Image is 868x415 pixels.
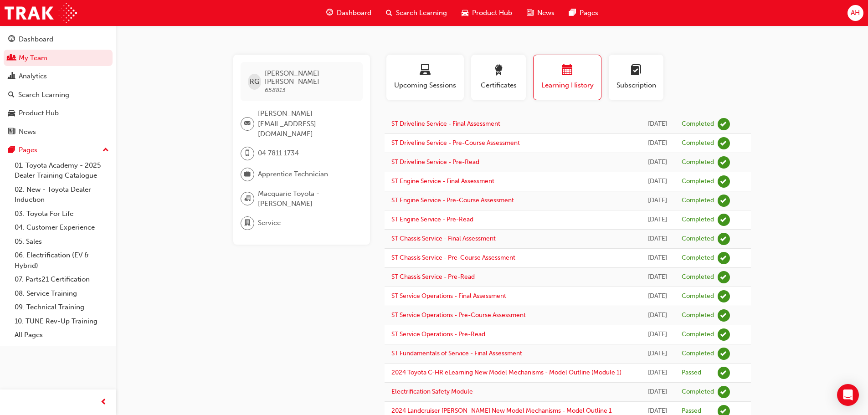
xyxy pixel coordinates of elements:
[718,252,730,264] span: learningRecordVerb_COMPLETE-icon
[647,387,668,397] div: Tue Aug 19 2025 10:10:37 GMT+1000 (Australian Eastern Standard Time)
[4,142,113,159] button: Pages
[682,254,714,262] div: Completed
[258,148,299,159] span: 04 7811 1734
[18,90,69,100] div: Search Learning
[265,86,286,94] span: 658813
[647,176,668,187] div: Fri Aug 22 2025 10:01:17 GMT+1000 (Australian Eastern Standard Time)
[8,146,15,154] span: pages-icon
[244,169,251,180] span: briefcase-icon
[258,218,281,228] span: Service
[379,4,454,22] a: search-iconSearch Learning
[718,328,730,341] span: learningRecordVerb_COMPLETE-icon
[19,127,36,137] div: News
[391,120,500,128] a: ST Driveline Service - Final Assessment
[647,234,668,244] div: Fri Aug 22 2025 09:33:14 GMT+1000 (Australian Eastern Standard Time)
[647,138,668,149] div: Fri Aug 22 2025 10:12:54 GMT+1000 (Australian Eastern Standard Time)
[580,8,598,18] span: Pages
[11,183,113,207] a: 02. New - Toyota Dealer Induction
[462,7,468,19] span: car-icon
[647,310,668,321] div: Fri Aug 22 2025 08:52:57 GMT+1000 (Australian Eastern Standard Time)
[244,118,251,130] span: email-icon
[391,254,515,261] a: ST Chassis Service - Pre-Course Assessment
[11,300,113,314] a: 09. Technical Training
[8,91,15,99] span: search-icon
[682,139,714,148] div: Completed
[4,50,113,67] a: My Team
[391,235,496,242] a: ST Chassis Service - Final Assessment
[100,397,107,408] span: prev-icon
[718,214,730,226] span: learningRecordVerb_COMPLETE-icon
[682,369,701,377] div: Passed
[391,349,522,357] a: ST Fundamentals of Service - Final Assessment
[682,215,714,224] div: Completed
[391,177,494,185] a: ST Engine Service - Final Assessment
[718,271,730,283] span: learningRecordVerb_COMPLETE-icon
[8,109,15,118] span: car-icon
[11,159,113,183] a: 01. Toyota Academy - 2025 Dealer Training Catalogue
[718,195,730,207] span: learningRecordVerb_COMPLETE-icon
[4,29,113,142] button: DashboardMy TeamAnalyticsSearch LearningProduct HubNews
[11,272,113,287] a: 07. Parts21 Certification
[250,77,259,87] span: RG
[718,367,730,379] span: learningRecordVerb_PASS-icon
[11,287,113,301] a: 08. Service Training
[19,108,59,118] div: Product Hub
[682,349,714,358] div: Completed
[682,177,714,186] div: Completed
[718,156,730,169] span: learningRecordVerb_COMPLETE-icon
[11,314,113,328] a: 10. TUNE Rev-Up Training
[851,8,860,18] span: AH
[454,4,519,22] a: car-iconProduct Hub
[718,386,730,398] span: learningRecordVerb_COMPLETE-icon
[391,139,520,147] a: ST Driveline Service - Pre-Course Assessment
[533,55,601,100] button: Learning History
[647,195,668,206] div: Fri Aug 22 2025 09:42:52 GMT+1000 (Australian Eastern Standard Time)
[616,80,657,91] span: Subscription
[391,330,485,338] a: ST Service Operations - Pre-Read
[718,290,730,302] span: learningRecordVerb_COMPLETE-icon
[319,4,379,22] a: guage-iconDashboard
[391,215,473,223] a: ST Engine Service - Pre-Read
[682,388,714,396] div: Completed
[11,220,113,235] a: 04. Customer Experience
[8,72,15,81] span: chart-icon
[19,145,37,155] div: Pages
[11,235,113,249] a: 05. Sales
[244,148,251,159] span: mobile-icon
[682,120,714,128] div: Completed
[847,5,863,21] button: AH
[537,8,555,18] span: News
[647,272,668,282] div: Fri Aug 22 2025 09:12:16 GMT+1000 (Australian Eastern Standard Time)
[472,8,512,18] span: Product Hub
[562,4,606,22] a: pages-iconPages
[396,8,447,18] span: Search Learning
[391,369,621,376] a: 2024 Toyota C-HR eLearning New Model Mechanisms - Model Outline (Module 1)
[11,328,113,342] a: All Pages
[718,137,730,149] span: learningRecordVerb_COMPLETE-icon
[682,292,714,301] div: Completed
[258,189,355,209] span: Macquarie Toyota - [PERSON_NAME]
[647,329,668,340] div: Fri Aug 22 2025 08:41:42 GMT+1000 (Australian Eastern Standard Time)
[647,157,668,168] div: Fri Aug 22 2025 10:03:15 GMT+1000 (Australian Eastern Standard Time)
[682,330,714,339] div: Completed
[718,309,730,322] span: learningRecordVerb_COMPLETE-icon
[19,34,53,45] div: Dashboard
[647,291,668,302] div: Fri Aug 22 2025 09:10:58 GMT+1000 (Australian Eastern Standard Time)
[527,7,534,19] span: news-icon
[647,253,668,263] div: Fri Aug 22 2025 09:20:21 GMT+1000 (Australian Eastern Standard Time)
[4,68,113,85] a: Analytics
[647,368,668,378] div: Tue Aug 19 2025 10:14:06 GMT+1000 (Australian Eastern Standard Time)
[4,123,113,140] a: News
[258,169,328,179] span: Apprentice Technician
[718,118,730,130] span: learningRecordVerb_COMPLETE-icon
[682,158,714,167] div: Completed
[4,87,113,103] a: Search Learning
[337,8,371,18] span: Dashboard
[258,108,355,139] span: [PERSON_NAME][EMAIL_ADDRESS][DOMAIN_NAME]
[471,55,526,100] button: Certificates
[4,31,113,48] a: Dashboard
[562,65,573,77] span: calendar-icon
[244,217,251,229] span: department-icon
[11,248,113,272] a: 06. Electrification (EV & Hybrid)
